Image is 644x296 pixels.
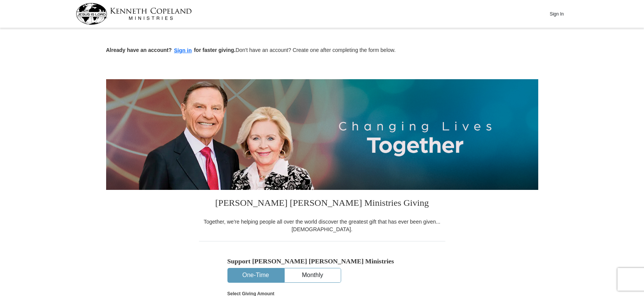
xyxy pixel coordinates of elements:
button: Monthly [285,268,341,282]
h3: [PERSON_NAME] [PERSON_NAME] Ministries Giving [199,190,445,218]
strong: Already have an account? for faster giving. [106,47,236,53]
img: kcm-header-logo.svg [76,3,192,25]
button: Sign in [172,46,194,55]
button: One-Time [228,268,284,282]
div: Together, we're helping people all over the world discover the greatest gift that has ever been g... [199,218,445,233]
h5: Support [PERSON_NAME] [PERSON_NAME] Ministries [227,257,417,265]
p: Don't have an account? Create one after completing the form below. [106,46,538,55]
button: Sign In [545,8,568,20]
